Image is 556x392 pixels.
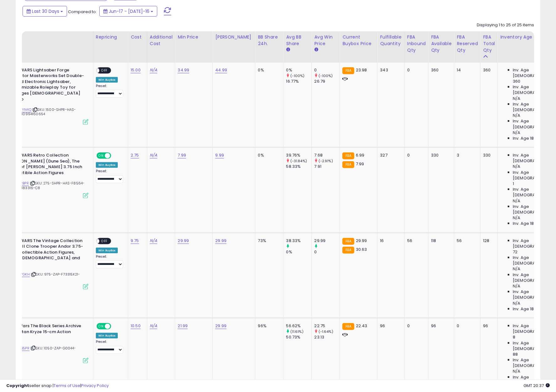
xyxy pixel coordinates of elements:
span: Compared to: [68,9,97,15]
small: (11.61%) [290,329,304,334]
b: STAR WARS Retro Collection [PERSON_NAME] (Dune Sea), The Book of [PERSON_NAME] 3.75 Inch Collecti... [8,152,85,177]
div: Preset: [96,255,123,269]
div: 0% [286,67,311,73]
div: 0 [407,67,424,73]
a: N/A [150,238,157,244]
div: 96 [483,323,493,329]
div: 3 [457,152,475,158]
span: OFF [110,324,120,329]
a: N/A [150,323,157,329]
a: 9.99 [215,152,224,158]
a: 7.99 [178,152,186,158]
div: 16 [380,238,399,244]
a: 10.50 [131,323,141,329]
div: 96 [380,323,399,329]
div: [PERSON_NAME] [215,34,252,40]
span: 6.99 [356,152,365,158]
div: 343 [380,67,399,73]
div: 39.76% [286,152,311,158]
div: 26.79 [314,79,340,84]
div: 128 [483,238,493,244]
div: 38.33% [286,238,311,244]
span: 72 [513,249,517,255]
div: 22.75 [314,323,340,329]
div: Displaying 1 to 25 of 25 items [477,22,534,28]
div: 360 [483,67,493,73]
div: 23.13 [314,334,340,340]
span: Jun-17 - [DATE]-16 [109,8,149,14]
small: Avg Win Price. [314,47,318,53]
div: Additional Cost [150,34,173,47]
a: 29.99 [215,323,226,329]
span: ON [97,324,105,329]
a: Privacy Policy [81,383,109,389]
small: FBA [342,247,354,254]
button: Last 30 Days [23,6,67,17]
div: 58.33% [286,164,311,169]
div: FBA Available Qty [431,34,451,54]
div: Preset: [96,340,123,354]
small: FBA [342,152,354,159]
span: Inv. Age 181 Plus: [513,306,546,312]
span: N/A [513,301,520,306]
strong: Copyright [6,383,29,389]
div: 0 [314,67,340,73]
small: (-1.64%) [319,329,333,334]
div: Win BuyBox [96,162,118,168]
a: 15.00 [131,67,141,73]
span: N/A [513,96,520,101]
div: 118 [431,238,449,244]
div: 73% [258,238,278,244]
a: 2.75 [131,152,139,158]
span: 8 [513,334,515,340]
div: 50.73% [286,334,311,340]
small: (-100%) [290,73,305,78]
a: 44.99 [215,67,227,73]
b: STAR WARS The Vintage Collection Phase II Clone Trooper Andor 3.75-Inch Collectible Action Figure... [8,238,85,269]
span: 1 [513,181,514,187]
a: N/A [150,67,157,73]
div: Current Buybox Price [342,34,375,47]
div: Avg BB Share [286,34,309,47]
span: 22.43 [356,323,367,329]
div: Win BuyBox [96,333,118,338]
small: (-2.91%) [319,158,333,163]
div: 16.77% [286,79,311,84]
div: 56 [457,238,475,244]
span: 29.99 [356,238,367,244]
a: Terms of Use [54,383,80,389]
span: 7.99 [356,161,364,167]
a: 9.75 [131,238,139,244]
div: 56 [407,238,424,244]
div: FBA Reserved Qty [457,34,478,54]
a: 29.99 [178,238,189,244]
div: 0% [286,249,311,255]
span: Last 30 Days [32,8,59,14]
small: FBA [342,238,354,245]
div: 96 [431,323,449,329]
div: 330 [431,152,449,158]
small: Avg BB Share. [286,47,290,53]
small: (-100%) [319,73,333,78]
div: seller snap | | [6,383,109,389]
small: (-31.84%) [290,158,307,163]
div: 14 [457,67,475,73]
small: FBA [342,323,354,330]
span: 23.98 [356,67,367,73]
div: Win BuyBox [96,77,118,83]
div: BB Share 24h. [258,34,281,47]
div: 330 [483,152,493,158]
span: OFF [110,153,120,158]
span: N/A [513,113,520,118]
span: OFF [99,238,109,244]
div: 0% [258,67,278,73]
div: 7.91 [314,164,340,169]
button: Jun-17 - [DATE]-16 [99,6,157,17]
div: Cost [131,34,144,40]
div: 360 [431,67,449,73]
div: Repricing [96,34,125,40]
span: N/A [513,266,520,272]
b: Star Wars The Black Series Archive Bo-Katan Kryze 15-cm Action Figure [8,323,85,342]
a: 34.99 [178,67,189,73]
div: 0 [407,323,424,329]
